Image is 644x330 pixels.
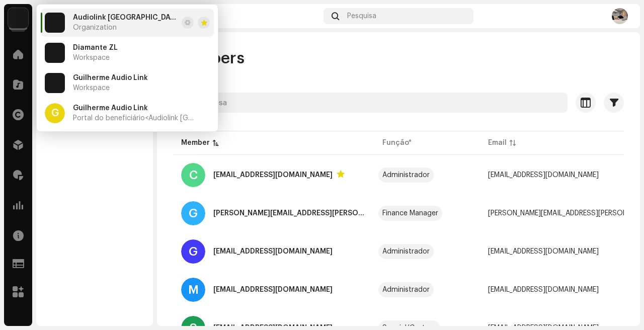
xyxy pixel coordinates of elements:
div: G [45,103,65,123]
div: contato@audiolinkbrasil.com [213,169,333,181]
div: Administrador [382,172,430,179]
span: Audiolink Brasil [73,14,178,22]
span: Finance Manager [382,210,472,217]
div: Administrador [382,286,430,293]
img: 730b9dfe-18b5-4111-b483-f30b0c182d82 [45,13,65,33]
span: Diamante ZL [73,44,118,52]
div: gabriel.moura@elenkosports.com.br [213,207,366,219]
span: Workspace [73,54,110,62]
div: gestaoselos@gmail.com [213,245,333,258]
span: Administrador [382,286,472,293]
span: Pesquisa [347,12,376,20]
span: Workspace [73,84,110,92]
span: Administrador [382,248,472,255]
div: C [181,163,205,187]
span: gestaoselos@gmail.com [488,248,599,255]
img: 0ba84f16-5798-4c35-affb-ab1fe2b8839d [612,8,628,24]
div: G [181,239,205,264]
span: Administrador [382,172,472,179]
span: Organization [73,24,117,32]
div: Administrador [382,248,430,255]
input: Pesquisa [173,93,568,113]
span: contato@audiolinkbrasil.com [488,172,599,179]
div: Email [488,138,507,148]
img: 730b9dfe-18b5-4111-b483-f30b0c182d82 [45,43,65,63]
div: G [181,201,205,225]
span: <Audiolink [GEOGRAPHIC_DATA]> [145,115,253,122]
div: math.damasceno@hotmail.com [213,284,333,296]
div: Member [181,138,210,148]
img: 730b9dfe-18b5-4111-b483-f30b0c182d82 [45,73,65,93]
span: math.damasceno@hotmail.com [488,286,599,293]
span: Portal do beneficiário <Audiolink Brasil> [73,114,194,122]
div: Conta [169,12,319,20]
span: Guilherme Audio Link [73,104,148,112]
div: M [181,278,205,302]
span: Guilherme Audio Link [73,74,148,82]
div: Finance Manager [382,210,438,217]
img: 730b9dfe-18b5-4111-b483-f30b0c182d82 [8,8,28,28]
